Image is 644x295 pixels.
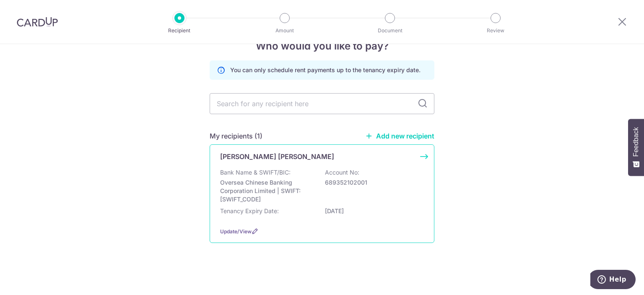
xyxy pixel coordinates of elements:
p: Review [465,26,527,35]
button: Feedback - Show survey [628,119,644,176]
p: You can only schedule rent payments up to the tenancy expiry date. [230,66,421,74]
p: Bank Name & SWIFT/BIC: [220,168,291,177]
h5: My recipients (1) [210,131,262,141]
p: [PERSON_NAME] [PERSON_NAME] [220,151,334,162]
a: Add new recipient [365,132,434,140]
p: Oversea Chinese Banking Corporation Limited | SWIFT: [SWIFT_CODE] [220,178,314,204]
h4: Who would you like to pay? [210,39,434,54]
p: 689352102001 [325,178,419,187]
p: Account No: [325,168,359,177]
p: Recipient [148,26,210,35]
p: Document [359,26,421,35]
img: CardUp [17,17,58,27]
span: Feedback [632,127,640,157]
p: Tenancy Expiry Date: [220,207,279,215]
a: Update/View [220,228,252,235]
iframe: Opens a widget where you can find more information [590,270,636,291]
p: [DATE] [325,207,419,215]
p: Amount [254,26,316,35]
input: Search for any recipient here [210,93,434,114]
